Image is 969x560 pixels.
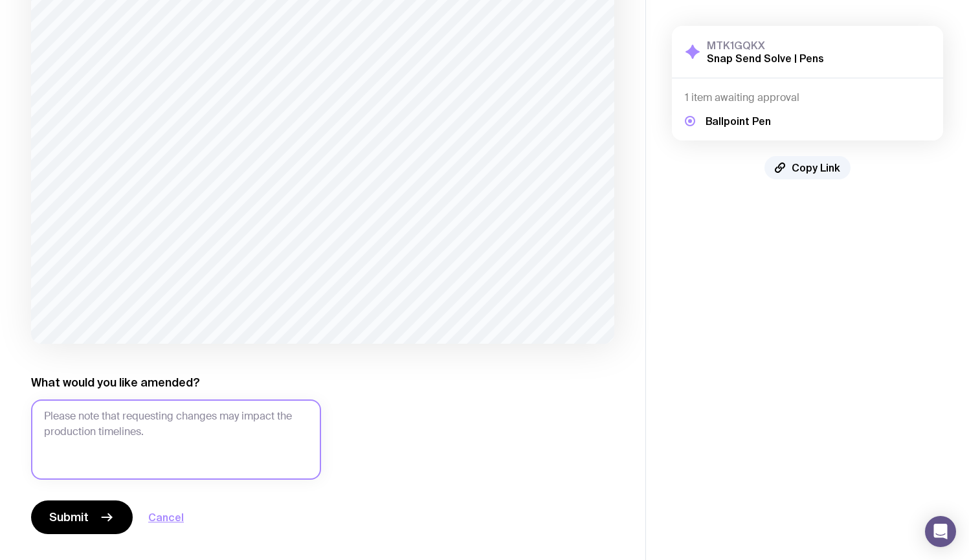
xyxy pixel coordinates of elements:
[792,161,840,174] span: Copy Link
[764,156,851,179] button: Copy Link
[925,516,956,547] div: Open Intercom Messenger
[706,115,771,128] h5: Ballpoint Pen
[707,39,824,52] h3: MTK1GQKX
[31,375,200,390] label: What would you like amended?
[707,52,824,65] h2: Snap Send Solve | Pens
[685,91,930,104] h4: 1 item awaiting approval
[31,500,133,534] button: Submit
[49,510,89,525] span: Submit
[148,510,184,525] button: Cancel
